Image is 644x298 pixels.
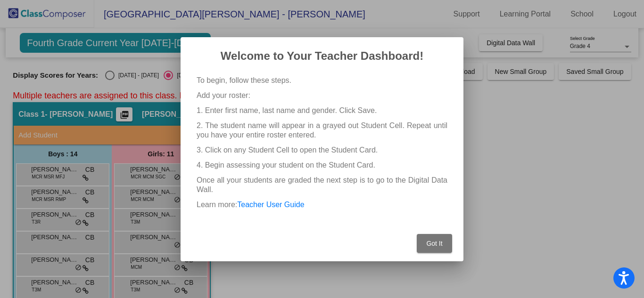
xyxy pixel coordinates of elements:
p: Learn more: [197,200,447,209]
span: Got It [426,240,442,247]
p: 3. Click on any Student Cell to open the Student Card. [197,145,447,155]
p: Add your roster: [197,91,447,100]
a: Teacher User Guide [237,201,304,209]
p: Once all your students are graded the next step is to go to the Digital Data Wall. [197,176,447,194]
button: Got It [417,234,452,253]
p: 2. The student name will appear in a grayed out Student Cell. Repeat until you have your entire r... [197,121,447,140]
p: To begin, follow these steps. [197,76,447,85]
h2: Welcome to Your Teacher Dashboard! [192,48,452,64]
p: 4. Begin assessing your student on the Student Card. [197,161,447,170]
p: 1. Enter first name, last name and gender. Click Save. [197,106,447,115]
